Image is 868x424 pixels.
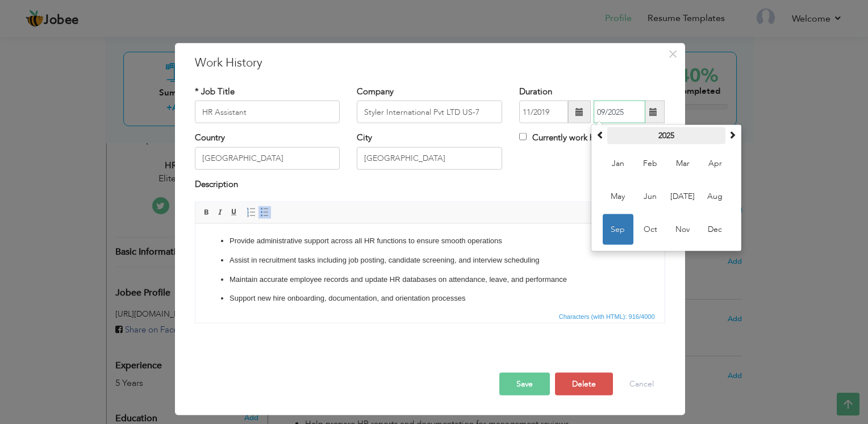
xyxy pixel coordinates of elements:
[667,148,698,179] span: Mar
[664,45,682,63] button: Close
[603,181,633,212] span: May
[519,133,527,140] input: Currently work here
[603,214,633,245] span: Sep
[214,206,227,219] a: Italic
[555,373,613,396] button: Delete
[635,214,666,245] span: Oct
[519,101,568,123] input: From
[700,148,731,179] span: Apr
[195,224,665,309] iframe: Rich Text Editor, workEditor
[700,214,731,245] span: Dec
[618,373,665,396] button: Cancel
[607,127,725,144] th: Select Year
[499,373,550,396] button: Save
[635,181,666,212] span: Jun
[228,206,240,219] a: Underline
[668,44,678,64] span: ×
[258,206,271,219] a: Insert/Remove Bulleted List
[357,132,372,144] label: City
[557,311,657,322] span: Characters (with HTML): 916/4000
[635,148,666,179] span: Feb
[667,181,698,212] span: [DATE]
[667,214,698,245] span: Nov
[519,132,606,144] label: Currently work here
[357,86,394,98] label: Company
[603,148,633,179] span: Jan
[195,132,225,144] label: Country
[201,206,213,219] a: Bold
[594,101,645,123] input: Present
[700,181,731,212] span: Aug
[519,86,552,98] label: Duration
[728,131,736,139] span: Next Year
[195,86,235,98] label: * Job Title
[596,131,604,139] span: Previous Year
[195,178,238,190] label: Description
[557,311,658,322] div: Statistics
[245,206,257,219] a: Insert/Remove Numbered List
[195,55,665,72] h3: Work History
